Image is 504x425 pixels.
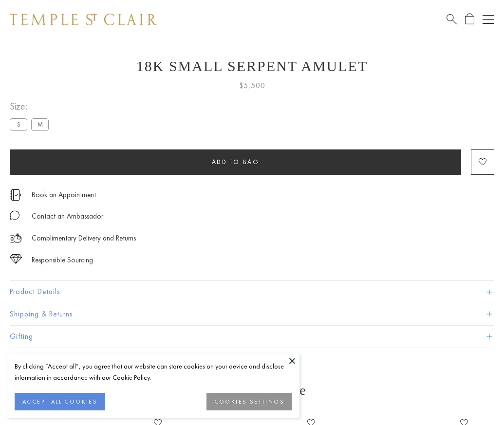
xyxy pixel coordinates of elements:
[206,393,292,410] button: COOKIES SETTINGS
[10,98,53,114] span: Size:
[10,118,27,130] label: S
[212,158,260,166] span: Add to bag
[32,254,93,266] div: Responsible Sourcing
[10,58,494,74] h1: 18K Small Serpent Amulet
[465,13,474,25] a: Open Shopping Bag
[10,149,461,175] button: Add to bag
[31,118,49,130] label: M
[10,303,494,325] button: Shipping & Returns
[32,210,103,222] div: Contact an Ambassador
[239,79,265,92] span: $5,500
[10,281,494,303] button: Product Details
[32,189,96,200] a: Book an Appointment
[10,189,21,201] img: icon_appointment.svg
[10,326,494,348] button: Gifting
[10,14,157,25] img: Temple St. Clair
[447,13,457,25] a: Search
[15,361,292,383] div: By clicking “Accept all”, you agree that our website can store cookies on your device and disclos...
[10,232,22,244] img: icon_delivery.svg
[15,393,105,410] button: ACCEPT ALL COOKIES
[32,232,136,244] p: Complimentary Delivery and Returns
[10,254,22,264] img: icon_sourcing.svg
[483,14,494,25] button: Open navigation
[10,210,19,220] img: MessageIcon-01_2.svg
